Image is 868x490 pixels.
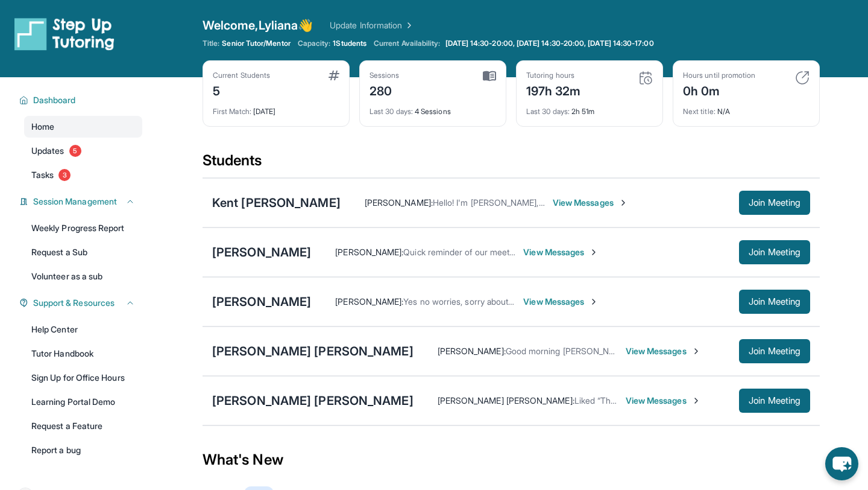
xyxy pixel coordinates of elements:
a: Tutor Handbook [24,343,142,364]
span: View Messages [626,395,701,407]
button: chat-button [825,447,858,480]
a: Sign Up for Office Hours [24,367,142,389]
div: N/A [683,100,810,116]
span: Last 30 days : [526,107,570,116]
div: [PERSON_NAME] [PERSON_NAME] [212,343,414,360]
span: 3 [58,169,71,181]
a: Update Information [330,19,414,31]
button: Support & Resources [28,297,135,309]
span: [PERSON_NAME] [PERSON_NAME] : [438,395,574,406]
div: 2h 51m [526,100,653,116]
span: 1 Students [333,39,366,48]
a: Volunteer as a sub [24,266,142,287]
div: 4 Sessions [370,100,496,116]
div: 197h 32m [526,80,581,100]
div: [DATE] [213,100,339,116]
span: Join Meeting [749,199,800,206]
span: Join Meeting [749,348,800,355]
a: Home [24,116,142,138]
a: Request a Feature [24,415,142,437]
span: Updates [31,145,64,157]
span: View Messages [626,345,701,357]
div: Sessions [370,71,400,80]
span: Yes no worries, sorry about that! [403,296,526,307]
span: View Messages [523,246,599,258]
span: View Messages [553,197,628,209]
img: Chevron-Right [589,297,599,307]
div: [PERSON_NAME] [PERSON_NAME] [212,392,414,409]
div: [PERSON_NAME] [212,244,311,261]
img: logo [14,17,115,51]
div: What's New [203,433,820,486]
img: card [483,71,496,81]
span: [PERSON_NAME] : [365,197,433,208]
button: Join Meeting [739,290,810,314]
span: Quick reminder of our meeting at 6:30, see you soon! 😊 [403,247,620,257]
button: Join Meeting [739,389,810,413]
img: Chevron Right [402,19,414,31]
div: Students [203,151,820,177]
span: Join Meeting [749,397,800,404]
div: 5 [213,80,270,100]
img: Chevron-Right [691,346,701,356]
span: Dashboard [33,94,76,106]
div: Kent [PERSON_NAME] [212,194,341,211]
a: Learning Portal Demo [24,391,142,413]
span: Title: [203,39,219,48]
span: Current Availability: [374,39,440,48]
button: Join Meeting [739,240,810,264]
span: Last 30 days : [370,107,413,116]
a: Tasks3 [24,164,142,186]
a: Request a Sub [24,241,142,263]
span: Home [31,121,54,133]
button: Session Management [28,196,135,208]
span: Liked “Thank you, I look forward to our meeting at 7:15!” [574,395,786,406]
span: [PERSON_NAME] : [335,296,403,307]
div: 0h 0m [683,80,755,100]
span: Senior Tutor/Mentor [222,39,290,48]
img: Chevron-Right [691,396,701,406]
a: [DATE] 14:30-20:00, [DATE] 14:30-20:00, [DATE] 14:30-17:00 [443,39,656,48]
span: Join Meeting [749,249,800,256]
img: Chevron-Right [618,198,628,208]
span: First Match : [213,107,251,116]
span: Capacity: [298,39,331,48]
div: 280 [370,80,400,100]
button: Join Meeting [739,191,810,215]
div: Tutoring hours [526,71,581,80]
a: Help Center [24,319,142,340]
button: Dashboard [28,94,135,106]
span: Support & Resources [33,297,115,309]
div: [PERSON_NAME] [212,293,311,310]
span: View Messages [523,296,599,308]
span: [PERSON_NAME] : [438,346,506,356]
div: Hours until promotion [683,71,755,80]
img: card [638,71,653,85]
span: 5 [69,145,81,157]
span: Join Meeting [749,298,800,305]
span: Next title : [683,107,715,116]
img: card [795,71,810,85]
span: Tasks [31,169,54,181]
div: Current Students [213,71,270,80]
img: card [329,71,339,80]
button: Join Meeting [739,339,810,363]
span: [PERSON_NAME] : [335,247,403,257]
img: Chevron-Right [589,247,599,257]
span: [DATE] 14:30-20:00, [DATE] 14:30-20:00, [DATE] 14:30-17:00 [445,39,654,48]
span: Welcome, Lyliana 👋 [203,17,313,34]
span: Session Management [33,196,117,208]
a: Updates5 [24,140,142,162]
a: Weekly Progress Report [24,217,142,239]
span: Hello! I'm [PERSON_NAME], [PERSON_NAME]'s mom 👩 [433,197,649,208]
a: Report a bug [24,439,142,461]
